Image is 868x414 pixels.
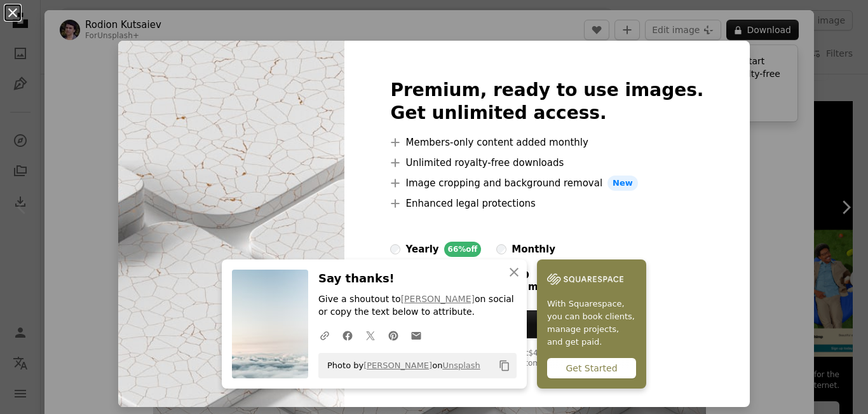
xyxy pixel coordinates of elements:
[318,293,517,319] p: Give a shoutout to on social or copy the text below to attribute.
[405,242,438,257] div: yearly
[444,242,482,257] div: 66% off
[401,294,475,304] a: [PERSON_NAME]
[363,361,432,370] a: [PERSON_NAME]
[390,196,703,211] li: Enhanced legal protections
[512,242,555,257] div: monthly
[537,259,646,389] a: With Squarespace, you can book clients, manage projects, and get paid.Get Started
[390,79,703,125] h2: Premium, ready to use images. Get unlimited access.
[607,176,638,191] span: New
[547,270,623,289] img: file-1747939142011-51e5cc87e3c9
[390,135,703,150] li: Members-only content added monthly
[318,270,517,288] h3: Say thanks!
[336,322,359,348] a: Share on Facebook
[390,155,703,170] li: Unlimited royalty-free downloads
[494,355,515,376] button: Copy to clipboard
[442,361,480,370] a: Unsplash
[390,244,400,254] input: yearly66%off
[382,322,405,348] a: Share on Pinterest
[359,322,382,348] a: Share on Twitter
[547,358,636,378] div: Get Started
[405,322,428,348] a: Share over email
[321,355,480,376] span: Photo by on
[118,41,344,407] img: premium_photo-1673480195911-3075a87738b0
[496,244,506,254] input: monthly
[390,176,703,191] li: Image cropping and background removal
[547,298,636,348] span: With Squarespace, you can book clients, manage projects, and get paid.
